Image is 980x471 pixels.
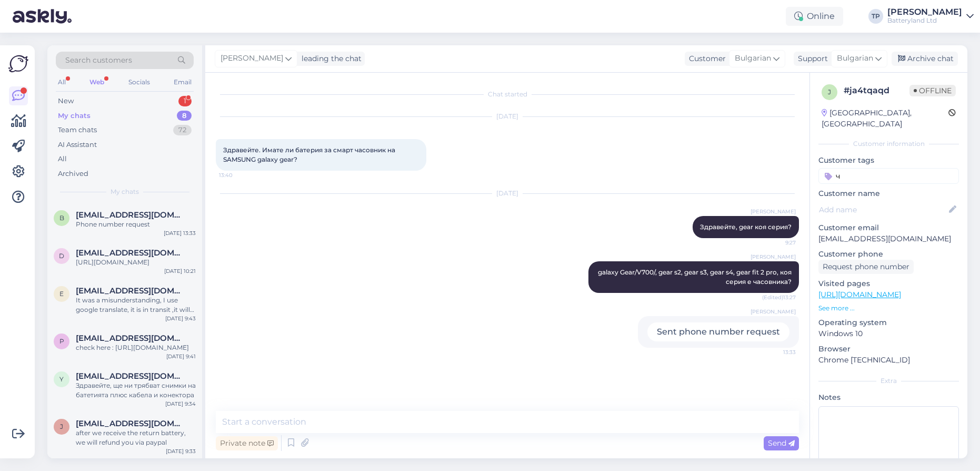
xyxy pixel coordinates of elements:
span: Send [768,438,795,448]
div: Socials [126,75,152,89]
div: leading the chat [297,53,362,64]
span: p [59,337,64,345]
a: [URL][DOMAIN_NAME] [818,290,901,299]
div: Web [87,75,106,89]
div: [DATE] 9:43 [165,315,196,322]
div: Sent phone number request [647,322,789,341]
span: [PERSON_NAME] [751,208,796,215]
div: Chat started [216,90,799,99]
div: [GEOGRAPHIC_DATA], [GEOGRAPHIC_DATA] [822,107,948,130]
div: TP [868,9,883,24]
p: Visited pages [818,278,959,289]
span: Bulgarian [735,53,771,64]
input: Add name [819,204,947,215]
div: 1 [178,96,192,106]
span: My chats [111,187,139,197]
div: Team chats [58,125,97,135]
div: Archive chat [892,52,958,66]
div: [DATE] 9:41 [166,352,196,360]
div: Здравейте, ще ни трябват снимки на батетията плюс кабела и конектора [76,381,196,400]
div: AI Assistant [58,140,97,150]
span: bizzy58496@gmail.com [76,210,185,220]
span: b [59,214,64,222]
div: All [56,75,68,89]
span: d [59,252,64,260]
span: j [60,423,63,430]
div: [DATE] 10:21 [164,267,196,275]
p: Operating system [818,317,959,328]
div: My chats [58,111,91,121]
span: 13:40 [219,171,258,179]
div: [URL][DOMAIN_NAME] [76,258,196,267]
div: [DATE] 9:34 [165,400,196,408]
span: galaxy Gear/V700/, gear s2, gear s3, gear s4, gear fit 2 pro, коя серия е часовника? [598,268,793,286]
div: [DATE] 9:33 [166,447,196,455]
span: Search customers [65,55,132,66]
div: Email [172,75,194,89]
span: Bulgarian [837,53,873,64]
a: [PERSON_NAME]Batteryland Ltd [887,8,974,25]
div: [DATE] [216,189,799,198]
p: Customer tags [818,155,959,166]
p: Windows 10 [818,328,959,339]
div: Archived [58,169,88,179]
span: 13:33 [756,348,796,356]
p: Customer email [818,222,959,233]
div: Customer information [818,139,959,149]
span: Offline [909,85,956,96]
div: [PERSON_NAME] [887,8,962,16]
p: Notes [818,392,959,403]
span: Здравейте, gear коя серия? [700,223,792,231]
div: Batteryland Ltd [887,16,962,25]
span: d_trela@wp.pl [76,248,185,258]
span: philipp.leising1@gmail.com [76,333,185,343]
div: check here : [URL][DOMAIN_NAME] [76,343,196,352]
div: It was a misunderstanding, I use google translate, it is in transit ,it will arrive to you [76,296,196,315]
p: Customer phone [818,249,959,260]
span: yanakihristov@gmail.com [76,371,185,381]
div: [DATE] [216,112,799,121]
span: j [828,88,831,96]
p: See more ... [818,303,959,313]
div: Online [786,7,843,26]
div: 72 [173,125,192,135]
span: [PERSON_NAME] [751,253,796,261]
p: Browser [818,344,959,355]
div: [DATE] 13:33 [164,229,196,237]
div: Private note [216,436,278,450]
div: All [58,154,67,164]
input: Add a tag [818,168,959,184]
span: y [59,375,64,383]
div: # ja4tqaqd [844,84,909,97]
span: eduardharsing@yahoo.com [76,286,185,296]
span: 9:27 [756,239,796,247]
div: Request phone number [818,260,914,274]
p: Customer name [818,188,959,199]
div: Support [794,53,828,64]
div: 8 [177,111,192,121]
p: Chrome [TECHNICAL_ID] [818,355,959,366]
span: [PERSON_NAME] [221,53,283,64]
span: e [59,290,64,298]
p: [EMAIL_ADDRESS][DOMAIN_NAME] [818,233,959,244]
span: [PERSON_NAME] [751,308,796,316]
span: jelenalegcevic@gmail.com [76,419,185,428]
span: (Edited) 13:27 [756,293,796,301]
div: New [58,96,74,106]
div: Customer [685,53,726,64]
div: after we receive the return battery, we will refund you via paypal [76,428,196,447]
div: Phone number request [76,220,196,229]
div: Extra [818,376,959,386]
img: Askly Logo [8,54,28,74]
span: Здравейте. Имате ли батерия за смарт часовник на SAMSUNG galaxy gear? [223,146,397,163]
